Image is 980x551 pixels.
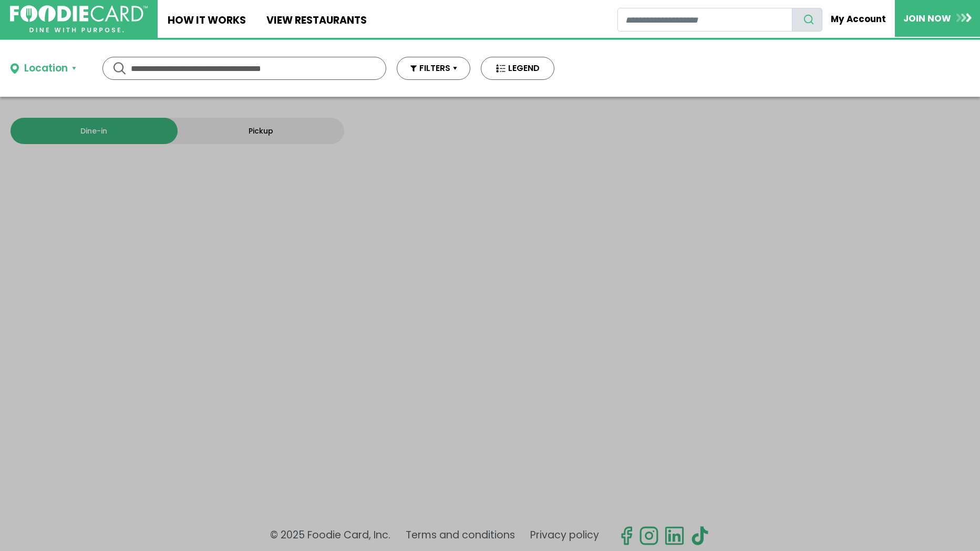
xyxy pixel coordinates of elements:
[10,5,148,33] img: FoodieCard; Eat, Drink, Save, Donate
[397,57,470,80] button: FILTERS
[617,8,792,32] input: restaurant search
[24,61,68,76] div: Location
[481,57,554,80] button: LEGEND
[822,7,895,30] a: My Account
[792,8,822,32] button: search
[11,61,76,76] button: Location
